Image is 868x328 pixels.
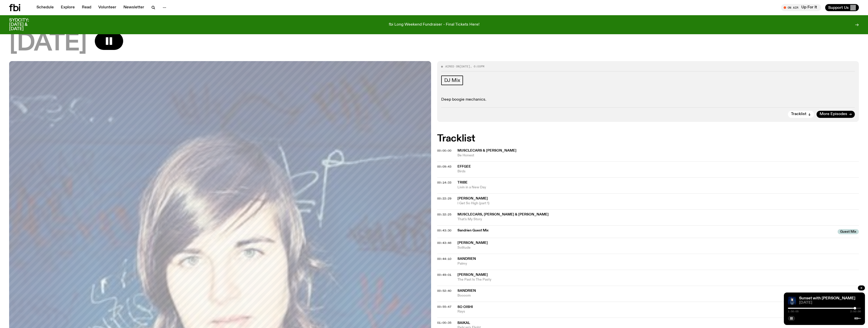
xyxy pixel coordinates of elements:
button: 00:43:46 [437,242,451,244]
p: fbi Long Weekend Fundraiser - Final Tickets Here! [389,23,479,27]
p: Deep boogie mechanics. [441,97,855,102]
span: Livin in a New Day [457,185,859,190]
span: 00:52:40 [437,289,451,293]
a: Sunset with [PERSON_NAME] [799,296,855,300]
span: 00:43:30 [437,228,451,232]
span: [PERSON_NAME] [457,273,488,277]
a: Read [79,4,94,11]
span: 00:22:29 [437,196,451,201]
span: 1:50:05 [788,310,799,313]
button: 00:00:00 [437,149,451,152]
button: 00:32:25 [437,213,451,216]
span: Support Us [828,5,849,10]
span: 00:00:00 [437,149,451,153]
span: [DATE] [9,32,87,55]
span: 2:00:00 [850,310,861,313]
span: Birds [457,169,859,174]
a: Explore [58,4,78,11]
span: More Episodes [820,112,847,116]
span: 00:14:33 [437,180,451,185]
span: [PERSON_NAME] [457,197,488,200]
span: effgee [457,165,471,168]
span: 00:55:47 [437,305,451,309]
span: 01:00:35 [437,321,451,325]
button: 00:55:47 [437,305,451,308]
span: [DATE] [799,301,861,305]
span: 00:09:43 [437,165,451,169]
a: More Episodes [817,111,855,118]
span: [DATE] [459,64,470,68]
span: Palmy [457,261,859,266]
span: Sandrien [457,289,476,293]
span: 00:49:01 [437,273,451,277]
span: Rays [457,309,859,314]
span: Musclecars, [PERSON_NAME] & [PERSON_NAME] [457,213,549,216]
span: 00:44:10 [437,257,451,261]
span: Sandrien [457,257,476,261]
button: 00:49:01 [437,274,451,276]
button: 00:43:30 [437,229,451,232]
button: On AirUp For It [781,4,821,11]
span: Tracklist [791,112,806,116]
span: 00:32:25 [437,212,451,216]
span: Tribe [457,181,468,184]
span: Boooom [457,293,859,298]
span: Sandrien Guest Mix [457,228,835,233]
span: Be Honest [457,153,859,158]
button: 01:00:35 [437,321,451,324]
span: The Past Is The Pasty [457,277,859,282]
span: That's My Story [457,217,859,222]
button: 00:14:33 [437,181,451,184]
a: Newsletter [120,4,147,11]
span: Musclecars & [PERSON_NAME] [457,149,516,152]
span: Aired on [445,64,459,68]
button: 00:44:10 [437,258,451,260]
span: , 6:00pm [470,64,484,68]
span: Baikal [457,321,470,325]
span: Solitude [457,245,859,250]
button: Support Us [825,4,859,11]
button: 00:52:40 [437,289,451,292]
a: DJ Mix [441,76,463,85]
button: 00:09:43 [437,165,451,168]
span: I Get So High (part 1) [457,201,859,206]
span: So Oishi [457,305,473,309]
a: Volunteer [95,4,119,11]
h2: Tracklist [437,134,859,143]
span: Guest Mix [838,229,859,234]
span: [PERSON_NAME] [457,241,488,245]
span: 00:43:46 [437,241,451,245]
a: Schedule [33,4,57,11]
button: Tracklist [788,111,814,118]
button: 00:22:29 [437,197,451,200]
span: DJ Mix [444,78,460,83]
h3: SYDCITY: [DATE] & [DATE] [9,18,42,31]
